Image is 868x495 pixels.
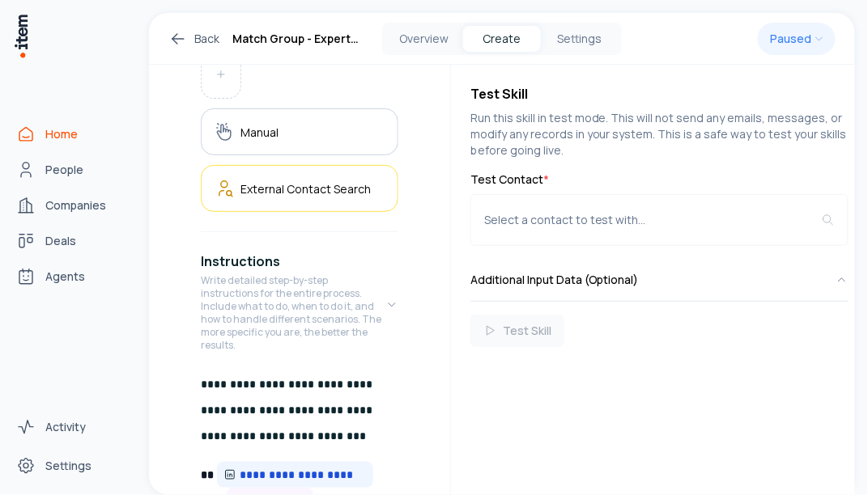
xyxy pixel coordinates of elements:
button: Additional Input Data (Optional) [470,259,849,301]
a: Agents [10,260,133,293]
a: Settings [10,450,133,482]
a: Deals [10,225,133,257]
a: Companies [10,189,133,222]
h4: Test Skill [470,84,849,104]
h4: Instructions [201,252,280,271]
p: Run this skill in test mode. This will not send any emails, messages, or modify any records in yo... [470,110,849,159]
button: Overview [385,26,463,52]
p: Write detailed step-by-step instructions for the entire process. Include what to do, when to do i... [201,274,385,352]
h5: External Contact Search [240,181,371,197]
button: Settings [541,26,619,52]
label: Test Contact [470,171,849,188]
a: Back [168,29,219,49]
a: People [10,154,133,186]
a: Activity [10,411,133,443]
div: Select a contact to test with... [484,212,822,228]
span: Agents [45,269,85,285]
span: Activity [45,419,86,435]
button: InstructionsWrite detailed step-by-step instructions for the entire process. Include what to do, ... [201,239,398,371]
h1: Match Group - Expert Outreach Sourcing (Email / Linkedin) ™️ [232,29,382,49]
div: Triggers [201,50,398,225]
span: Deals [45,233,76,249]
span: Home [45,126,78,142]
span: People [45,162,83,178]
span: Settings [45,458,91,474]
span: Companies [45,197,106,214]
img: Item Brain Logo [13,13,29,59]
h5: Manual [240,125,279,140]
button: Create [463,26,541,52]
a: Home [10,118,133,150]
